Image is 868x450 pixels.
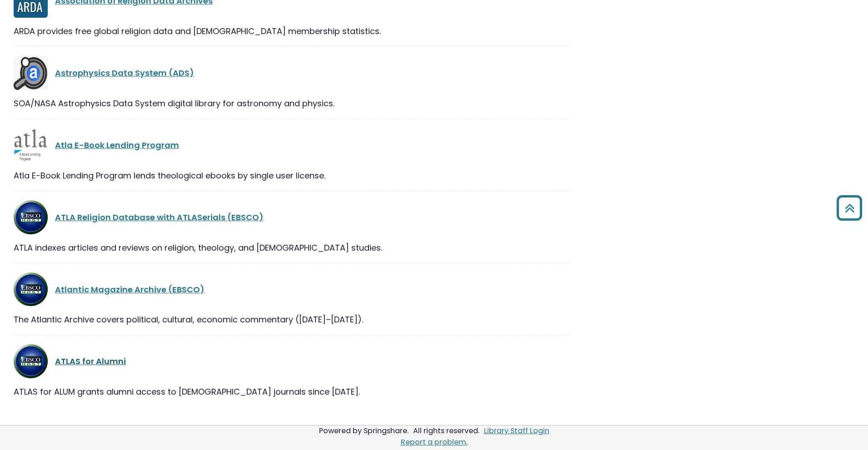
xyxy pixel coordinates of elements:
[55,67,194,79] a: Astrophysics Data System (ADS)
[412,425,481,436] div: All rights reserved.
[14,97,570,109] div: SOA/NASA Astrophysics Data System digital library for astronomy and physics.
[55,139,179,151] a: Atla E-Book Lending Program
[484,425,549,436] a: Library Staff Login
[55,356,126,367] a: ATLAS for Alumni
[401,437,468,447] a: Report a problem.
[14,344,48,378] img: ATLA Religion Database
[55,212,264,223] a: ATLA Religion Database with ATLASerials (EBSCO)
[14,242,570,254] div: ATLA indexes articles and reviews on religion, theology, and [DEMOGRAPHIC_DATA] studies.
[14,313,570,326] div: The Atlantic Archive covers political, cultural, economic commentary ([DATE]–[DATE]).
[14,169,570,182] div: Atla E-Book Lending Program lends theological ebooks by single user license.
[318,425,410,436] div: Powered by Springshare.
[14,25,570,37] div: ARDA provides free global religion data and [DEMOGRAPHIC_DATA] membership statistics.
[14,386,570,398] div: ATLAS for ALUM grants alumni access to [DEMOGRAPHIC_DATA] journals since [DATE].
[55,284,205,295] a: Atlantic Magazine Archive (EBSCO)
[833,199,866,216] a: Back to Top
